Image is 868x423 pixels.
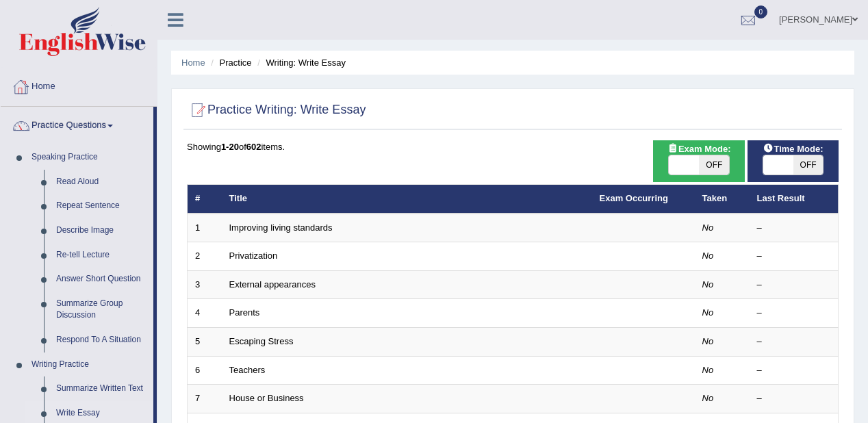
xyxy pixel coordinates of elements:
[702,222,714,233] em: No
[229,336,294,346] a: Escaping Stress
[702,393,714,403] em: No
[50,292,153,328] a: Summarize Group Discussion
[50,170,153,194] a: Read Aloud
[188,185,222,214] th: #
[229,222,333,233] a: Improving living standards
[695,185,750,214] th: Taken
[50,376,153,401] a: Summarize Written Text
[757,250,831,263] div: –
[757,392,831,405] div: –
[254,56,346,69] li: Writing: Write Essay
[188,328,222,357] td: 5
[25,352,153,377] a: Writing Practice
[653,140,744,182] div: Show exams occurring in exams
[793,155,824,175] span: OFF
[50,218,153,243] a: Describe Image
[702,279,714,290] em: No
[188,242,222,271] td: 2
[1,68,157,102] a: Home
[25,145,153,170] a: Speaking Practice
[50,267,153,292] a: Answer Short Question
[757,279,831,292] div: –
[229,365,266,375] a: Teachers
[229,279,316,290] a: External appearances
[50,243,153,268] a: Re-tell Lecture
[50,194,153,218] a: Repeat Sentence
[229,393,304,403] a: House or Business
[1,107,153,141] a: Practice Questions
[222,185,592,214] th: Title
[757,142,828,156] span: Time Mode:
[188,299,222,328] td: 4
[221,142,239,152] b: 1-20
[757,222,831,235] div: –
[600,193,668,203] a: Exam Occurring
[229,251,278,261] a: Privatization
[702,251,714,261] em: No
[757,335,831,348] div: –
[188,385,222,413] td: 7
[188,214,222,242] td: 1
[757,364,831,377] div: –
[702,336,714,346] em: No
[662,142,736,156] span: Exam Mode:
[246,142,261,152] b: 602
[750,185,839,214] th: Last Result
[207,56,251,69] li: Practice
[702,365,714,375] em: No
[181,57,205,68] a: Home
[188,356,222,385] td: 6
[50,328,153,352] a: Respond To A Situation
[187,140,839,153] div: Showing of items.
[754,5,768,18] span: 0
[188,270,222,299] td: 3
[229,307,260,318] a: Parents
[187,100,366,120] h2: Practice Writing: Write Essay
[699,155,729,175] span: OFF
[702,307,714,318] em: No
[757,307,831,320] div: –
